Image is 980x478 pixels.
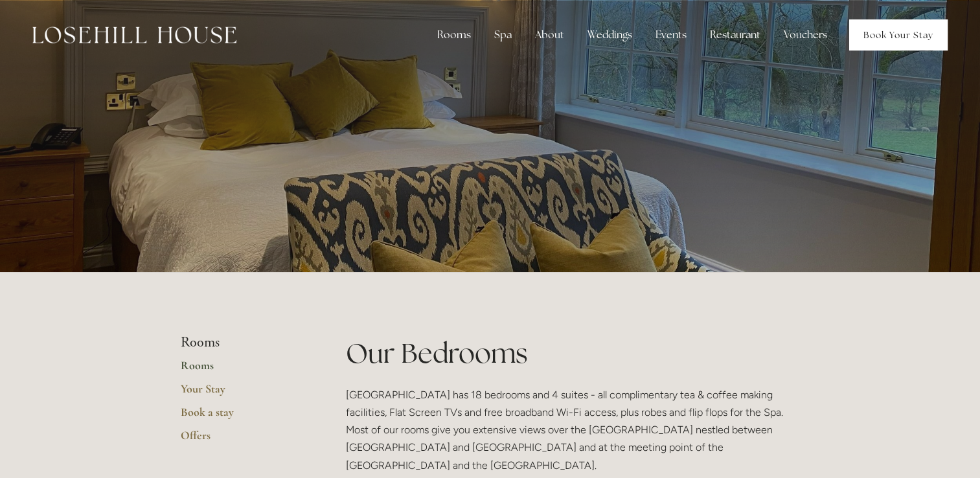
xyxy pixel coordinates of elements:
[484,22,522,48] div: Spa
[525,22,575,48] div: About
[427,22,481,48] div: Rooms
[645,22,697,48] div: Events
[700,22,771,48] div: Restaurant
[181,358,304,381] a: Rooms
[849,19,948,51] a: Book Your Stay
[181,428,304,451] a: Offers
[773,22,838,48] a: Vouchers
[181,334,304,351] li: Rooms
[346,386,800,474] p: [GEOGRAPHIC_DATA] has 18 bedrooms and 4 suites - all complimentary tea & coffee making facilities...
[346,334,800,372] h1: Our Bedrooms
[181,381,304,405] a: Your Stay
[181,405,304,428] a: Book a stay
[577,22,643,48] div: Weddings
[32,27,236,43] img: Losehill House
